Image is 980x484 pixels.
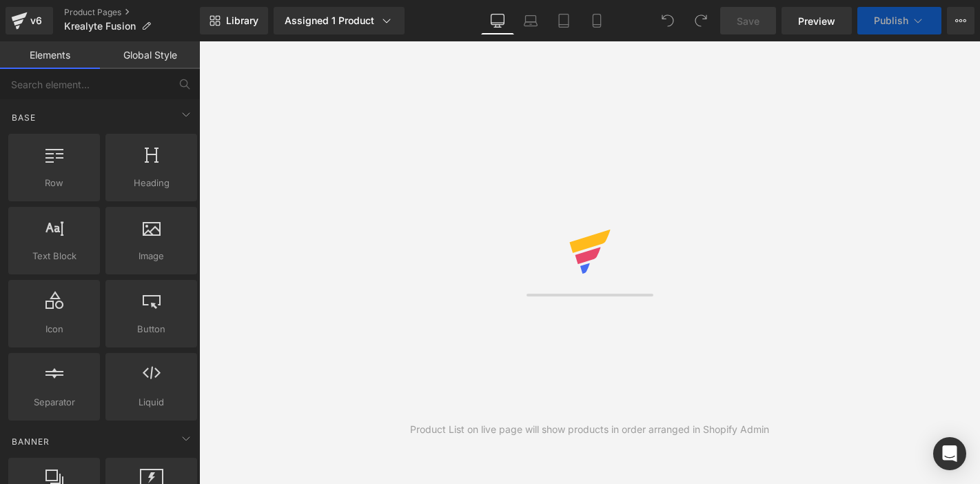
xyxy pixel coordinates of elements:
[12,322,96,336] span: Icon
[737,14,759,28] span: Save
[28,12,45,30] div: v6
[654,7,682,34] button: Undo
[12,176,96,190] span: Row
[580,7,613,34] a: Mobile
[947,7,974,34] button: More
[110,176,193,190] span: Heading
[514,7,547,34] a: Laptop
[687,7,715,34] button: Redo
[6,7,53,34] a: v6
[285,14,394,28] div: Assigned 1 Product
[226,14,258,27] span: Library
[798,14,835,28] span: Preview
[12,395,96,410] span: Separator
[110,322,193,336] span: Button
[410,422,769,437] div: Product List on live page will show products in order arranged in Shopify Admin
[64,7,200,18] a: Product Pages
[10,111,37,124] span: Base
[200,7,268,34] a: New Library
[64,21,136,32] span: Krealyte Fusion
[547,7,580,34] a: Tablet
[933,437,966,470] div: Open Intercom Messenger
[100,41,200,69] a: Global Style
[481,7,514,34] a: Desktop
[110,249,193,263] span: Image
[10,435,51,448] span: Banner
[782,7,852,34] a: Preview
[857,7,941,34] button: Publish
[874,15,908,26] span: Publish
[12,249,96,263] span: Text Block
[110,395,193,410] span: Liquid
